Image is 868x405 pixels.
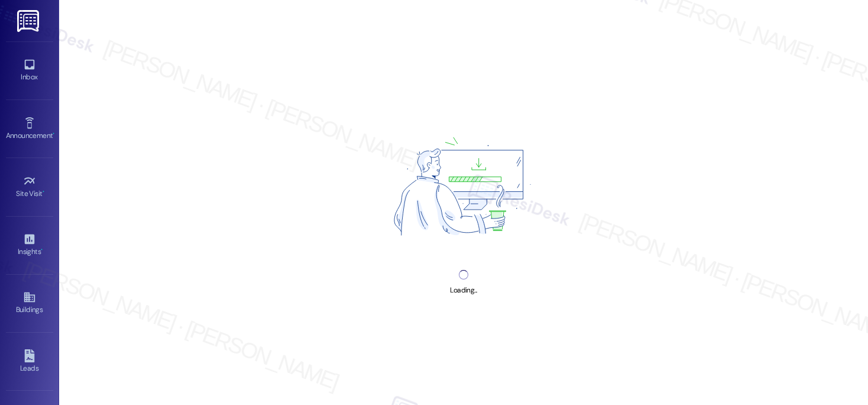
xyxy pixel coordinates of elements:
img: ResiDesk Logo [17,10,41,32]
span: • [41,246,43,254]
span: • [53,130,54,138]
a: Leads [6,346,53,378]
div: Loading... [450,284,477,297]
a: Site Visit • [6,171,53,203]
a: Inbox [6,54,53,86]
a: Insights • [6,229,53,261]
span: • [43,188,44,196]
a: Buildings [6,287,53,319]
